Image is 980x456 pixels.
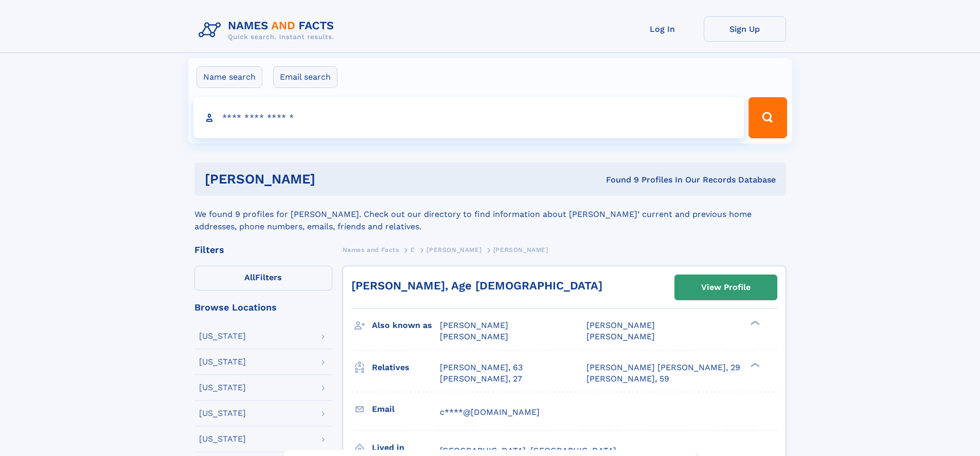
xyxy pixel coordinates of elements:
[199,409,246,417] div: [US_STATE]
[426,243,482,256] a: [PERSON_NAME]
[586,362,740,373] a: [PERSON_NAME] [PERSON_NAME], 29
[205,173,461,186] h1: [PERSON_NAME]
[460,174,776,186] div: Found 9 Profiles In Our Records Database
[704,16,786,42] a: Sign Up
[701,276,751,299] div: View Profile
[194,245,332,254] div: Filters
[493,246,548,253] span: [PERSON_NAME]
[372,317,440,334] h3: Also known as
[273,66,337,88] label: Email search
[586,320,655,330] span: [PERSON_NAME]
[244,272,255,282] span: All
[411,246,415,253] span: E
[426,246,482,253] span: [PERSON_NAME]
[351,279,602,292] a: [PERSON_NAME], Age [DEMOGRAPHIC_DATA]
[343,243,399,256] a: Names and Facts
[199,358,246,366] div: [US_STATE]
[199,332,246,340] div: [US_STATE]
[372,400,440,418] h3: Email
[586,373,669,385] a: [PERSON_NAME], 59
[440,320,508,330] span: [PERSON_NAME]
[411,243,415,256] a: E
[372,359,440,376] h3: Relatives
[194,303,332,312] div: Browse Locations
[440,446,616,455] span: [GEOGRAPHIC_DATA], [GEOGRAPHIC_DATA]
[621,16,704,42] a: Log In
[748,320,760,326] div: ❯
[197,66,262,88] label: Name search
[749,97,787,138] button: Search Button
[199,435,246,443] div: [US_STATE]
[748,361,760,368] div: ❯
[675,275,777,300] a: View Profile
[440,373,522,385] a: [PERSON_NAME], 27
[193,97,744,138] input: search input
[440,362,523,373] a: [PERSON_NAME], 63
[586,332,655,341] span: [PERSON_NAME]
[440,332,508,341] span: [PERSON_NAME]
[194,16,343,44] img: Logo Names and Facts
[194,266,332,290] label: Filters
[199,384,246,392] div: [US_STATE]
[194,196,786,233] div: We found 9 profiles for [PERSON_NAME]. Check out our directory to find information about [PERSON_...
